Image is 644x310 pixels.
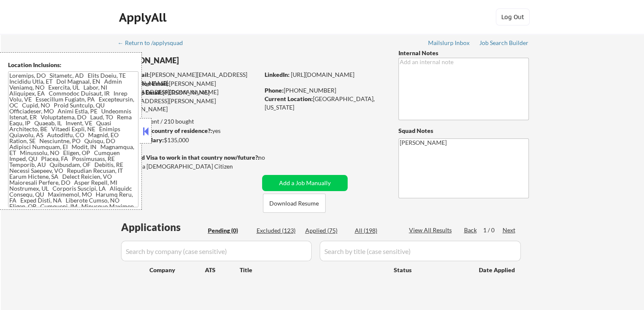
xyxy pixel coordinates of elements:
[118,39,191,48] a: ← Return to /applysquad
[119,154,260,161] strong: Will need Visa to work in that country now/future?:
[119,79,259,96] div: [PERSON_NAME][EMAIL_ADDRESS][DOMAIN_NAME]
[398,127,529,135] div: Squad Notes
[479,266,516,274] div: Date Applied
[119,88,259,113] div: [PERSON_NAME][EMAIL_ADDRESS][PERSON_NAME][DOMAIN_NAME]
[263,194,326,213] button: Download Resume
[483,226,503,234] div: 1 / 0
[8,61,138,69] div: Location Inclusions:
[258,153,282,162] div: no
[119,70,259,87] div: [PERSON_NAME][EMAIL_ADDRESS][DOMAIN_NAME]
[398,49,529,57] div: Internal Notes
[265,87,284,94] strong: Phone:
[262,175,348,191] button: Add a Job Manually
[503,226,516,234] div: Next
[291,71,354,78] a: [URL][DOMAIN_NAME]
[149,266,205,274] div: Company
[121,222,205,232] div: Applications
[428,39,470,48] a: Mailslurp Inbox
[118,40,191,46] div: ← Return to /applysquad
[119,162,262,171] div: Yes, I am a [DEMOGRAPHIC_DATA] Citizen
[464,226,478,234] div: Back
[496,8,530,25] button: Log Out
[121,241,312,261] input: Search by company (case sensitive)
[355,226,397,235] div: All (198)
[118,127,212,134] strong: Can work in country of residence?:
[118,117,259,126] div: 75 sent / 210 bought
[118,136,259,144] div: $135,000
[240,266,386,274] div: Title
[265,86,384,95] div: [PHONE_NUMBER]
[205,266,240,274] div: ATS
[305,226,348,235] div: Applied (75)
[265,71,290,78] strong: LinkedIn:
[409,226,454,234] div: View All Results
[320,241,521,261] input: Search by title (case sensitive)
[119,55,293,66] div: [PERSON_NAME]
[118,127,257,135] div: yes
[428,40,470,46] div: Mailslurp Inbox
[394,262,467,277] div: Status
[208,226,250,235] div: Pending (0)
[479,40,529,46] div: Job Search Builder
[479,39,529,48] a: Job Search Builder
[119,10,169,25] div: ApplyAll
[257,226,299,235] div: Excluded (123)
[265,95,384,111] div: [GEOGRAPHIC_DATA], [US_STATE]
[265,95,313,102] strong: Current Location:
